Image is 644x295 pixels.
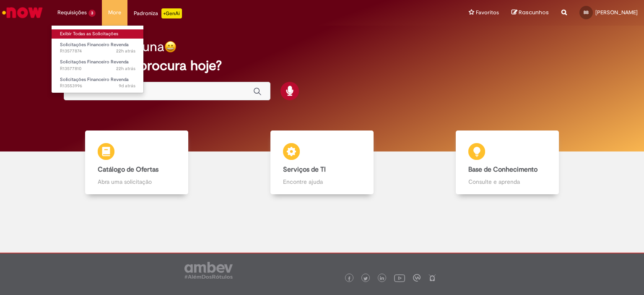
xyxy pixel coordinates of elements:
a: Aberto R13577874 : Solicitações Financeiro Revenda [52,40,144,56]
a: Base de Conhecimento Consulte e aprenda [415,131,600,195]
span: Requisições [57,8,87,17]
p: Encontre ajuda [283,178,361,186]
img: logo_footer_naosei.png [428,274,436,282]
img: logo_footer_twitter.png [364,277,368,281]
span: Favoritos [476,8,499,17]
span: [PERSON_NAME] [595,9,638,16]
time: 22/09/2025 09:50:01 [119,83,135,89]
span: 3 [88,10,96,17]
p: Abra uma solicitação [98,178,176,186]
p: Consulte e aprenda [468,178,546,186]
span: Solicitações Financeiro Revenda [60,42,129,48]
img: logo_footer_facebook.png [347,277,351,281]
a: Aberto R13577810 : Solicitações Financeiro Revenda [52,57,144,73]
time: 29/09/2025 15:45:09 [116,48,135,54]
div: Padroniza [134,8,182,18]
a: Aberto R13553996 : Solicitações Financeiro Revenda [52,75,144,91]
a: Serviços de TI Encontre ajuda [229,131,415,195]
span: 22h atrás [116,48,135,54]
span: More [108,8,121,17]
img: logo_footer_youtube.png [394,272,405,283]
span: BB [584,10,589,15]
p: +GenAi [161,8,182,18]
img: logo_footer_workplace.png [413,274,421,282]
span: R13577874 [60,48,135,55]
span: 22h atrás [116,65,135,72]
h2: O que você procura hoje? [64,58,581,73]
img: ServiceNow [1,4,44,21]
span: Solicitações Financeiro Revenda [60,59,129,65]
b: Serviços de TI [283,165,326,174]
b: Base de Conhecimento [468,165,538,174]
span: Rascunhos [519,8,549,16]
b: Catálogo de Ofertas [98,165,158,174]
img: logo_footer_linkedin.png [380,276,384,281]
a: Exibir Todas as Solicitações [52,29,144,39]
time: 29/09/2025 15:37:31 [116,65,135,72]
img: happy-face.png [164,41,177,53]
span: R13577810 [60,65,135,72]
a: Rascunhos [512,9,549,17]
img: logo_footer_ambev_rotulo_gray.png [184,262,233,279]
span: 9d atrás [119,83,135,89]
ul: Requisições [51,25,144,93]
a: Catálogo de Ofertas Abra uma solicitação [44,131,229,195]
span: R13553996 [60,83,135,89]
span: Solicitações Financeiro Revenda [60,76,129,83]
